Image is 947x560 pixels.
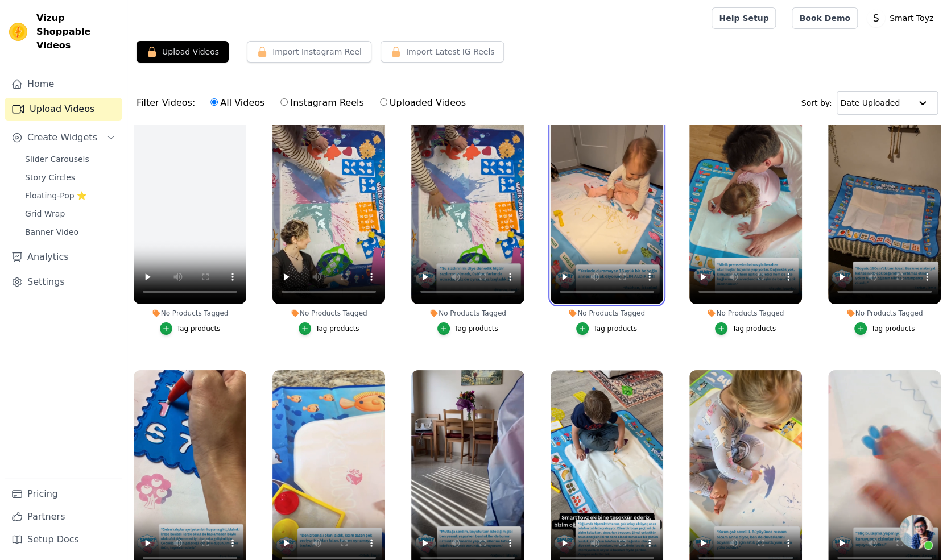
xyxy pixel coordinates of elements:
[411,309,524,318] div: No Products Tagged
[5,483,122,505] a: Pricing
[801,91,938,115] div: Sort by:
[871,324,915,333] div: Tag products
[18,224,122,240] a: Banner Video
[25,190,86,201] span: Floating-Pop ⭐
[299,322,359,335] button: Tag products
[36,11,118,52] span: Vizup Shoppable Videos
[134,309,246,318] div: No Products Tagged
[9,23,27,41] img: Vizup
[732,324,776,333] div: Tag products
[872,13,879,24] text: S
[5,246,122,268] a: Analytics
[712,7,776,29] a: Help Setup
[5,271,122,293] a: Settings
[18,206,122,222] a: Grid Wrap
[247,41,371,63] button: Import Instagram Reel
[5,505,122,528] a: Partners
[437,322,498,335] button: Tag products
[854,322,915,335] button: Tag products
[18,188,122,204] a: Floating-Pop ⭐
[25,208,65,219] span: Grid Wrap
[18,151,122,167] a: Slider Carousels
[25,154,89,165] span: Slider Carousels
[280,96,364,110] label: Instagram Reels
[715,322,776,335] button: Tag products
[5,73,122,96] a: Home
[5,528,122,551] a: Setup Docs
[316,324,359,333] div: Tag products
[406,46,495,57] span: Import Latest IG Reels
[379,96,466,110] label: Uploaded Videos
[27,131,97,144] span: Create Widgets
[272,309,385,318] div: No Products Tagged
[689,309,802,318] div: No Products Tagged
[18,169,122,185] a: Story Circles
[160,322,221,335] button: Tag products
[5,126,122,149] button: Create Widgets
[137,41,229,63] button: Upload Videos
[280,98,288,106] input: Instagram Reels
[454,324,498,333] div: Tag products
[867,8,938,28] button: S Smart Toyz
[25,226,78,238] span: Banner Video
[25,172,75,183] span: Story Circles
[380,98,387,106] input: Uploaded Videos
[576,322,637,335] button: Tag products
[792,7,857,29] a: Book Demo
[551,309,663,318] div: No Products Tagged
[210,96,265,110] label: All Videos
[210,98,218,106] input: All Videos
[381,41,504,63] button: Import Latest IG Reels
[828,309,941,318] div: No Products Tagged
[593,324,637,333] div: Tag products
[177,324,221,333] div: Tag products
[5,98,122,121] a: Upload Videos
[899,515,933,549] div: Open chat
[885,8,938,28] p: Smart Toyz
[137,90,472,116] div: Filter Videos:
